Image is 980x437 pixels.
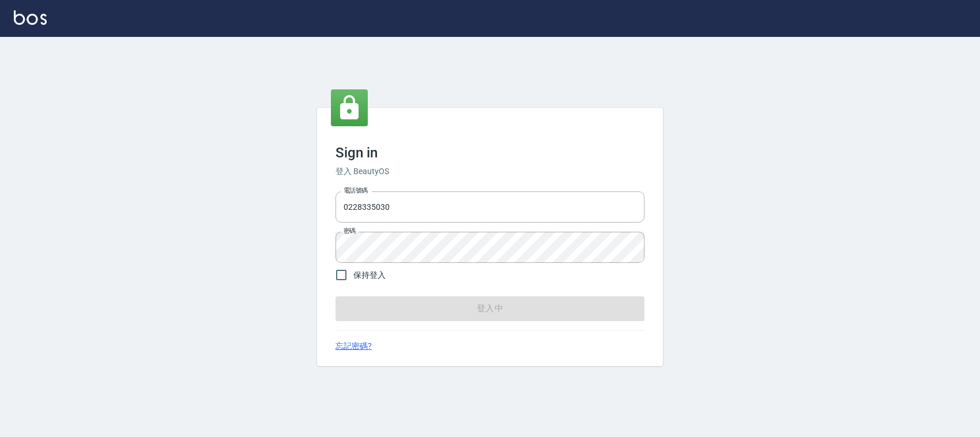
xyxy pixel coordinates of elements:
label: 密碼 [344,227,356,235]
a: 忘記密碼? [336,340,372,352]
img: Logo [14,10,47,25]
h3: Sign in [336,145,644,161]
span: 保持登入 [353,269,386,281]
h6: 登入 BeautyOS [336,165,644,178]
label: 電話號碼 [344,186,368,195]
